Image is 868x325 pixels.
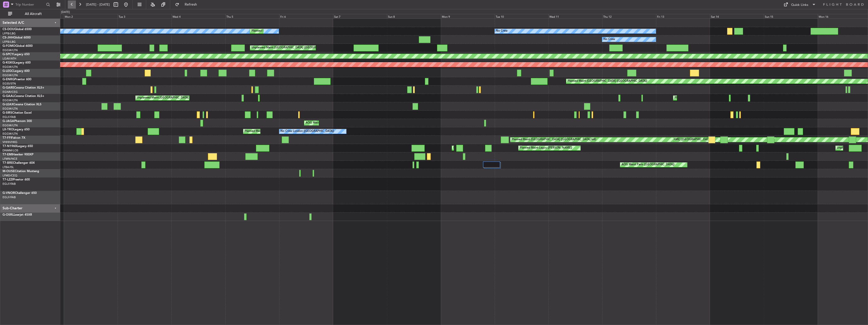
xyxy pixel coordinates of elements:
[387,14,441,18] div: Sun 8
[3,86,14,89] span: G-GARE
[3,182,16,186] a: EGLF/FAB
[3,213,14,216] span: G-OSRL
[3,145,33,148] a: T7-N1960Legacy 650
[3,136,25,139] a: T7-FFIFalcon 7X
[3,161,13,165] span: T7-BRE
[3,61,31,64] a: G-KGKGLegacy 600
[520,144,572,152] div: Planned Maint Lagos ([PERSON_NAME])
[3,115,16,119] a: EGLF/FAB
[3,128,30,131] a: LX-TROLegacy 650
[3,95,14,98] span: G-GAAL
[3,178,13,181] span: T7-LZZI
[603,36,615,43] div: No Crew
[3,86,44,89] a: G-GARECessna Citation XLS+
[279,14,333,18] div: Fri 6
[3,170,39,173] a: M-OUSECitation Mustang
[3,178,30,181] a: T7-LZZIPraetor 600
[86,2,110,7] span: [DATE] - [DATE]
[3,157,17,161] a: LFMN/NCE
[791,3,808,8] div: Quick Links
[225,14,279,18] div: Thu 5
[3,57,16,60] a: LGAV/ATH
[495,14,549,18] div: Tue 10
[3,153,12,156] span: T7-EMI
[3,111,32,114] a: G-SIRSCitation Excel
[3,132,18,136] a: EGGW/LTN
[3,95,44,98] a: G-GAALCessna Citation XLS+
[280,128,334,135] div: No Crew London ([GEOGRAPHIC_DATA])
[621,161,675,169] div: AOG Maint Paris ([GEOGRAPHIC_DATA])
[3,48,18,52] a: EGGW/LTN
[3,161,35,165] a: T7-BREChallenger 604
[3,53,30,56] a: G-SPCYLegacy 650
[3,195,16,199] a: EGLF/FAB
[3,103,41,106] a: G-LEAXCessna Citation XLS
[657,136,712,144] div: [PERSON_NAME] ([GEOGRAPHIC_DATA])
[251,44,335,52] div: Unplanned Maint [GEOGRAPHIC_DATA] ([GEOGRAPHIC_DATA])
[3,65,18,69] a: EGGW/LTN
[764,14,818,18] div: Sun 15
[548,14,602,18] div: Wed 11
[3,78,14,81] span: G-ENRG
[656,14,710,18] div: Fri 13
[3,124,18,127] a: EGGW/LTN
[3,36,13,39] span: CS-JHH
[173,1,203,9] button: Refresh
[3,70,13,73] span: G-LEGC
[3,32,16,35] a: LFPB/LBG
[675,94,754,102] div: Planned Maint [GEOGRAPHIC_DATA] ([GEOGRAPHIC_DATA])
[171,14,225,18] div: Wed 4
[3,61,14,64] span: G-KGKG
[568,77,647,85] div: Planned Maint [GEOGRAPHIC_DATA] ([GEOGRAPHIC_DATA])
[3,149,18,152] a: DNMM/LOS
[61,10,70,14] div: [DATE]
[3,107,18,111] a: EGGW/LTN
[512,136,596,144] div: Planned Maint [GEOGRAPHIC_DATA] ([GEOGRAPHIC_DATA] Intl)
[441,14,495,18] div: Mon 9
[3,213,32,216] a: G-OSRLLearjet 45XR
[251,27,331,35] div: Planned Maint [GEOGRAPHIC_DATA] ([GEOGRAPHIC_DATA])
[3,120,32,123] a: G-JAGAPhenom 300
[453,144,538,152] div: Unplanned Maint Lagos ([GEOGRAPHIC_DATA][PERSON_NAME])
[3,45,15,48] span: G-FOMO
[3,153,33,156] a: T7-EMIHawker 900XP
[137,94,220,102] div: Unplanned Maint [GEOGRAPHIC_DATA] ([GEOGRAPHIC_DATA])
[64,14,118,18] div: Mon 2
[3,111,12,114] span: G-SIRS
[781,1,818,9] button: Quick Links
[3,165,14,169] a: LTBA/ISL
[3,128,13,131] span: LX-TRO
[118,14,171,18] div: Tue 3
[710,14,764,18] div: Sat 14
[3,145,17,148] span: T7-N1960
[3,192,15,195] span: G-VNOR
[602,14,656,18] div: Thu 12
[3,140,17,144] a: VHHH/HKG
[3,73,18,77] a: EGGW/LTN
[3,28,32,31] a: CS-DOUGlobal 6500
[13,12,53,16] span: All Aircraft
[180,3,202,6] span: Refresh
[306,119,362,127] div: AOG Maint London ([GEOGRAPHIC_DATA])
[3,170,15,173] span: M-OUSE
[3,40,16,44] a: LFPB/LBG
[3,98,18,102] a: EGGW/LTN
[3,70,30,73] a: G-LEGCLegacy 600
[6,10,55,18] button: All Aircraft
[333,14,387,18] div: Sat 7
[3,90,18,94] a: EGNR/CEG
[3,136,11,139] span: T7-FFI
[3,82,16,86] a: EGSS/STN
[3,28,14,31] span: CS-DOU
[3,120,14,123] span: G-JAGA
[15,1,45,8] input: Trip Number
[3,53,13,56] span: G-SPCY
[3,103,13,106] span: G-LEAX
[3,36,31,39] a: CS-JHHGlobal 6000
[3,192,37,195] a: G-VNORChallenger 650
[3,78,31,81] a: G-ENRGPraetor 600
[3,45,33,48] a: G-FOMOGlobal 6000
[245,128,324,135] div: Planned Maint [GEOGRAPHIC_DATA] ([GEOGRAPHIC_DATA])
[496,27,508,35] div: No Crew
[3,174,17,177] a: LFMD/CEQ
